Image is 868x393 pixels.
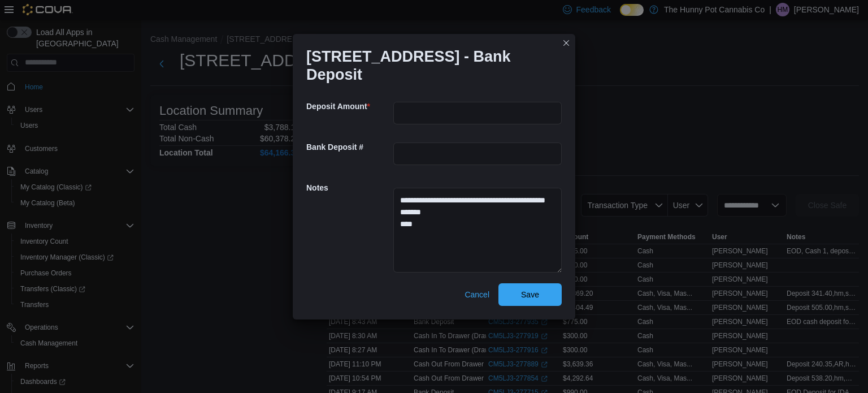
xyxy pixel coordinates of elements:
button: Cancel [460,283,494,306]
span: Cancel [465,289,489,300]
h1: [STREET_ADDRESS] - Bank Deposit [306,47,553,84]
h5: Deposit Amount [306,95,391,118]
button: Closes this modal window [559,36,573,50]
h5: Notes [306,176,391,199]
button: Save [498,283,562,306]
span: Save [521,289,539,300]
h5: Bank Deposit # [306,136,391,158]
